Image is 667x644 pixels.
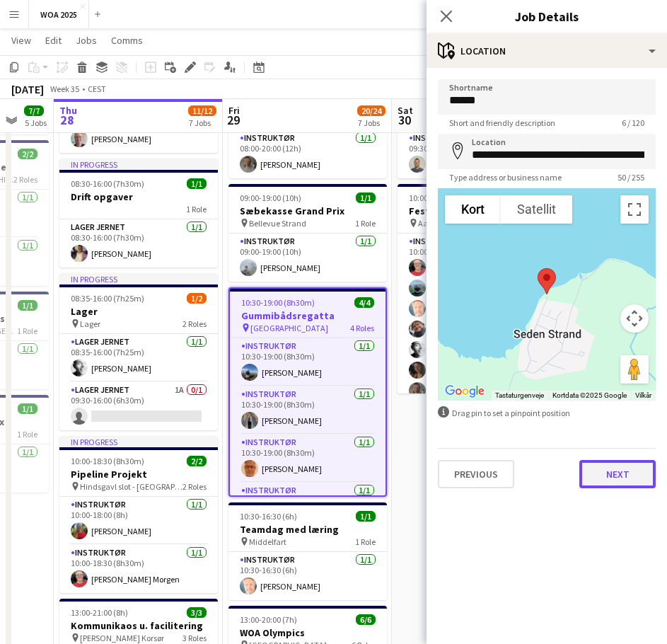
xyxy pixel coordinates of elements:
app-card-role: Instruktør1/110:30-19:00 (8h30m)[PERSON_NAME] [230,435,385,483]
h3: Teamdag med læring [228,523,387,536]
span: Lager [80,318,100,329]
span: 13:00-21:00 (8h) [71,607,128,618]
button: Vis satellitbilleder [501,195,572,224]
button: Slå fuld skærm til/fra [620,195,649,224]
span: Type address or business name [438,172,573,183]
span: 3 Roles [182,633,207,643]
span: [GEOGRAPHIC_DATA] [250,323,328,333]
span: View [11,34,31,47]
span: 1 Role [17,326,37,336]
span: Thu [59,104,77,117]
app-card-role: Instruktør1/110:30-19:00 (8h30m) [230,483,385,531]
app-card-role: Instruktør1/110:00-18:00 (8h)[PERSON_NAME] [59,497,218,545]
app-card-role: Instruktør1/109:00-19:00 (10h)[PERSON_NAME] [228,234,387,282]
app-job-card: 10:00-21:00 (11h)12/12Fest & Event Aarup1 RoleInstruktør12/1210:00-21:00 (11h)[PERSON_NAME] Morge... [398,184,556,393]
app-job-card: In progress08:35-16:00 (7h25m)1/2Lager Lager2 RolesLager Jernet1/108:35-16:00 (7h25m)[PERSON_NAME... [59,273,218,430]
app-card-role: Instruktør1/110:30-19:00 (8h30m)[PERSON_NAME] [230,386,385,435]
span: 4 Roles [350,323,374,333]
app-job-card: 09:00-19:00 (10h)1/1Sæbekasse Grand Prix Bellevue Strand1 RoleInstruktør1/109:00-19:00 (10h)[PERS... [228,184,387,282]
button: Vis vejkort [445,195,501,224]
app-card-role: Lager Jernet1/108:30-16:00 (7h30m)[PERSON_NAME] [59,219,218,268]
app-job-card: 10:30-19:00 (8h30m)4/4Gummibådsregatta [GEOGRAPHIC_DATA]4 RolesInstruktør1/110:30-19:00 (8h30m)[P... [228,287,387,497]
span: Bellevue Strand [249,218,306,229]
span: 08:30-16:00 (7h30m) [71,178,144,189]
div: In progress08:30-16:00 (7h30m)1/1Drift opgaver1 RoleLager Jernet1/108:30-16:00 (7h30m)[PERSON_NAME] [59,159,218,268]
span: 10:30-16:30 (6h) [240,511,297,522]
app-card-role: Instruktør1/110:00-18:30 (8h30m)[PERSON_NAME] Morgen [59,545,218,593]
span: 4/4 [354,297,374,308]
h3: Lager [59,305,218,318]
span: 3/3 [187,607,207,618]
span: Short and friendly description [438,117,567,128]
h3: Sæbekasse Grand Prix [228,205,387,217]
span: Edit [45,34,62,47]
a: Edit [40,31,67,50]
button: Next [579,460,656,488]
div: 7 Jobs [358,117,385,128]
button: Styringselement til kortkamera [620,304,649,333]
div: Location [427,34,667,68]
h3: Job Details [427,7,667,25]
span: 28 [57,112,77,128]
h3: Drift opgaver [59,190,218,203]
div: 5 Jobs [25,117,47,128]
span: 1 Role [355,218,376,229]
app-card-role: Instruktør1/110:30-16:30 (6h)[PERSON_NAME] [228,552,387,600]
app-card-role: Lager Jernet1/108:35-16:00 (7h25m)[PERSON_NAME] [59,334,218,382]
span: 11/12 [188,105,216,116]
app-card-role: Instruktør1/110:30-19:00 (8h30m)[PERSON_NAME] [230,338,385,386]
span: 2 Roles [182,318,207,329]
div: In progress [59,159,218,170]
button: Previous [438,460,514,488]
span: 1 Role [355,536,376,547]
span: 6 / 120 [610,117,656,128]
span: Middelfart [249,536,286,547]
span: 2/2 [187,456,207,466]
div: CEST [88,84,106,94]
span: Aarup [418,218,440,229]
app-card-role: Lager Jernet1A0/109:30-16:00 (6h30m) [59,382,218,430]
span: 2 Roles [13,174,37,185]
h3: Fest & Event [398,205,556,217]
span: 1 Role [186,204,207,214]
span: 7/7 [24,105,44,116]
span: 1/1 [356,192,376,203]
div: In progress [59,436,218,447]
div: In progress [59,273,218,284]
span: 10:00-21:00 (11h) [409,192,470,203]
span: 13:00-20:00 (7h) [240,614,297,625]
span: Kortdata ©2025 Google [552,391,627,399]
span: 20/24 [357,105,385,116]
span: 30 [395,112,413,128]
a: Åbn dette området i Google Maps (åbner i et nyt vindue) [441,382,488,401]
app-card-role: Instruktør1/109:30-20:30 (11h)[PERSON_NAME] [398,130,556,178]
span: [PERSON_NAME] Korsør [80,633,164,643]
app-card-role: Instruktør12/1210:00-21:00 (11h)[PERSON_NAME] Morgen[PERSON_NAME][PERSON_NAME][PERSON_NAME][PERSO... [398,234,556,512]
span: 1/2 [187,293,207,304]
span: Hindsgavl slot - [GEOGRAPHIC_DATA] [80,481,182,492]
span: 1/1 [18,403,37,414]
span: Jobs [76,34,97,47]
span: 10:00-18:30 (8h30m) [71,456,144,466]
span: 1 Role [17,429,37,439]
span: 2 Roles [182,481,207,492]
a: Vilkår (åbnes i en ny fane) [635,391,651,399]
app-job-card: 10:30-16:30 (6h)1/1Teamdag med læring Middelfart1 RoleInstruktør1/110:30-16:30 (6h)[PERSON_NAME] [228,502,387,600]
a: View [6,31,37,50]
span: Fri [228,104,240,117]
app-card-role: Instruktør1/108:00-20:00 (12h)[PERSON_NAME] [228,130,387,178]
span: Comms [111,34,143,47]
span: Sat [398,104,413,117]
a: Jobs [70,31,103,50]
h3: Kommunikaos u. facilitering [59,619,218,632]
span: 1/1 [18,300,37,311]
div: Drag pin to set a pinpoint position [438,406,656,420]
h3: Gummibådsregatta [230,309,385,322]
img: Google [441,382,488,401]
button: WOA 2025 [29,1,89,28]
span: 09:00-19:00 (10h) [240,192,301,203]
